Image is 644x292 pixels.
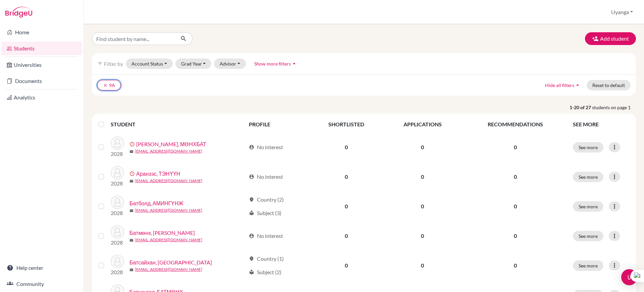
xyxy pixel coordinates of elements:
a: [EMAIL_ADDRESS][DOMAIN_NAME] [135,148,202,154]
a: [EMAIL_ADDRESS][DOMAIN_NAME] [135,178,202,184]
span: account_circle [249,233,254,239]
p: 2028 [111,179,124,187]
td: 0 [383,192,462,221]
button: See more [573,260,603,271]
i: arrow_drop_up [574,82,581,88]
div: Subject (3) [249,209,281,217]
div: No interest [249,232,283,240]
span: local_library [249,269,254,275]
div: Open Intercom Messenger [621,269,637,285]
a: [EMAIL_ADDRESS][DOMAIN_NAME] [135,207,202,213]
div: Country (2) [249,196,284,204]
button: See more [573,172,603,182]
td: 0 [309,251,383,280]
span: Hide all filters [545,82,574,88]
td: 0 [383,132,462,162]
td: 0 [383,251,462,280]
img: Батмөнх, МИШЭЭЛ [111,225,124,239]
div: Subject (2) [249,268,281,276]
button: Reset to default [587,80,631,90]
a: Батмөнх, [PERSON_NAME] [129,229,195,237]
span: error_outline [129,171,136,176]
span: Filter by [104,60,123,67]
button: See more [573,231,603,241]
img: Батболд, АМИНГҮНЖ [111,196,124,209]
div: No interest [249,143,283,151]
a: Universities [1,58,82,72]
span: local_library [249,210,254,216]
td: 0 [309,221,383,251]
p: 0 [466,261,565,269]
i: clear [103,83,108,88]
span: error_outline [129,141,136,147]
div: Country (1) [249,255,284,263]
span: location_on [249,256,254,261]
button: Advisor [214,58,246,69]
a: Аранзэс, ТЭНҮҮН [136,170,180,178]
th: PROFILE [245,116,309,132]
strong: 1-20 of 27 [570,104,592,111]
button: Grad Year [175,58,212,69]
td: 0 [309,192,383,221]
button: Account Status [126,58,173,69]
a: Community [1,277,82,291]
span: Show more filters [254,61,291,67]
span: mail [129,150,133,154]
td: 0 [383,221,462,251]
a: [EMAIL_ADDRESS][DOMAIN_NAME] [135,237,202,243]
a: [EMAIL_ADDRESS][DOMAIN_NAME] [135,266,202,273]
span: location_on [249,197,254,202]
span: account_circle [249,144,254,150]
span: mail [129,179,133,183]
p: 0 [466,202,565,210]
button: Uyanga [608,6,636,18]
a: Documents [1,74,82,88]
input: Find student by name... [92,32,175,45]
button: Show more filtersarrow_drop_up [249,58,303,69]
p: 2028 [111,268,124,276]
p: 2028 [111,239,124,247]
p: 0 [466,173,565,181]
span: mail [129,268,133,272]
button: Add student [585,32,636,45]
p: 2028 [111,209,124,217]
td: 0 [309,132,383,162]
button: See more [573,201,603,212]
p: 2028 [111,150,124,158]
a: Батсайхан, [GEOGRAPHIC_DATA] [129,258,212,266]
th: STUDENT [111,116,245,132]
a: [PERSON_NAME], МӨНХБАТ [136,140,206,148]
img: Амарсанаа, МӨНХБАТ [111,136,124,150]
i: arrow_drop_up [291,60,298,67]
button: Hide all filtersarrow_drop_up [539,80,587,90]
i: filter_list [97,61,103,66]
th: SHORTLISTED [309,116,383,132]
th: SEE MORE [569,116,633,132]
a: Батболд, АМИНГҮНЖ [129,199,183,207]
span: students on page 1 [592,104,636,111]
td: 0 [383,162,462,192]
th: APPLICATIONS [383,116,462,132]
button: clear9A [97,80,121,90]
a: Help center [1,261,82,275]
a: Home [1,26,82,39]
button: See more [573,142,603,153]
img: Батсайхан, АЗЖАРГАЛ [111,255,124,268]
span: mail [129,209,133,213]
p: 0 [466,143,565,151]
p: 0 [466,232,565,240]
a: Analytics [1,91,82,104]
td: 0 [309,162,383,192]
div: No interest [249,173,283,181]
a: Students [1,42,82,55]
span: mail [129,238,133,242]
span: account_circle [249,174,254,179]
img: Аранзэс, ТЭНҮҮН [111,166,124,179]
img: Bridge-U [5,7,32,17]
th: RECOMMENDATIONS [462,116,569,132]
